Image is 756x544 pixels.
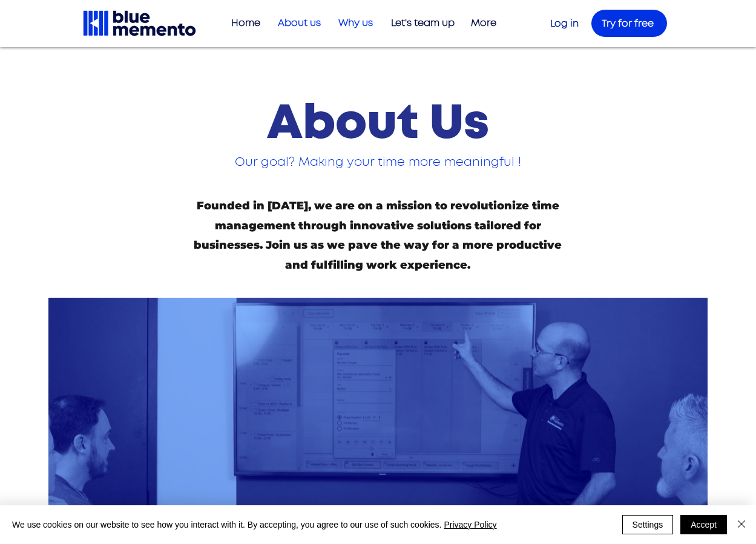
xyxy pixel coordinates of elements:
span: Our goal? Making your time more meaningful ! [235,156,521,168]
img: Blue Memento black logo [82,9,197,38]
button: Close [734,515,749,534]
nav: Site [220,13,502,33]
span: Founded in [DATE], we are on a mission to revolutionize time management through innovative soluti... [194,199,562,271]
p: Why us [332,13,379,33]
img: Close [734,517,749,531]
p: About us [272,13,327,33]
span: Try for free [602,19,654,28]
p: Home [225,13,266,33]
a: Log in [550,19,579,28]
button: Accept [680,515,727,534]
button: Settings [622,515,674,534]
a: Privacy Policy [444,520,496,529]
a: Home [220,13,266,33]
a: Try for free [591,10,667,37]
a: Why us [327,13,379,33]
span: We use cookies on our website to see how you interact with it. By accepting, you agree to our use... [12,519,497,530]
a: Let's team up [379,13,461,33]
a: About us [266,13,327,33]
span: About Us [267,100,489,148]
p: More [465,13,502,33]
p: Let's team up [385,13,461,33]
